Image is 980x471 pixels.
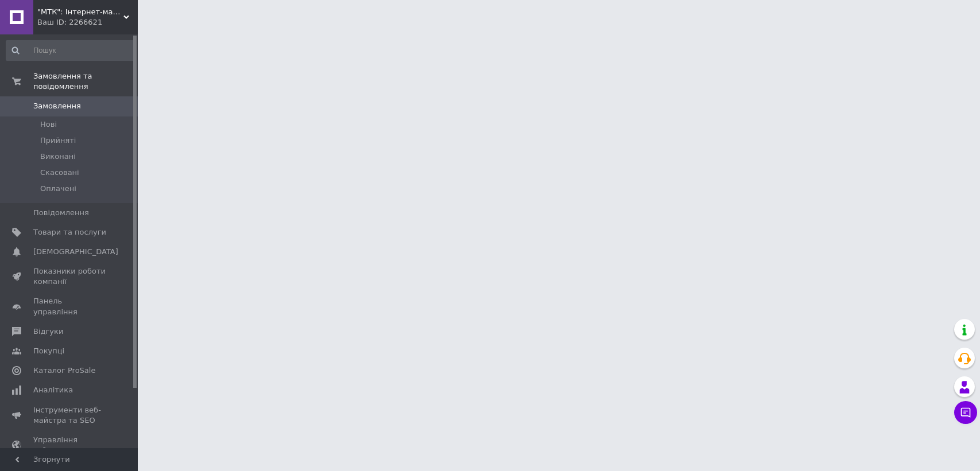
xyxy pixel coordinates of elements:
span: Аналітика [33,385,73,395]
span: Скасовані [40,168,79,178]
span: Панель управління [33,296,106,317]
span: "МТК": Інтернет-магазин якісної взуттєвої косметики, товарів для дому та краси! [37,7,123,17]
span: Товари та послуги [33,227,106,238]
span: Покупці [33,346,64,356]
span: Показники роботи компанії [33,266,106,287]
span: Каталог ProSale [33,365,95,376]
span: Замовлення та повідомлення [33,71,138,92]
span: Виконані [40,151,76,162]
span: Прийняті [40,135,76,146]
span: Управління сайтом [33,435,106,456]
span: [DEMOGRAPHIC_DATA] [33,247,118,257]
button: Чат з покупцем [954,401,977,424]
div: Ваш ID: 2266621 [37,17,138,28]
span: Інструменти веб-майстра та SEO [33,405,106,426]
input: Пошук [6,40,135,61]
span: Повідомлення [33,208,89,218]
span: Нові [40,119,57,130]
span: Замовлення [33,101,81,111]
span: Відгуки [33,326,63,337]
span: Оплачені [40,184,76,194]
